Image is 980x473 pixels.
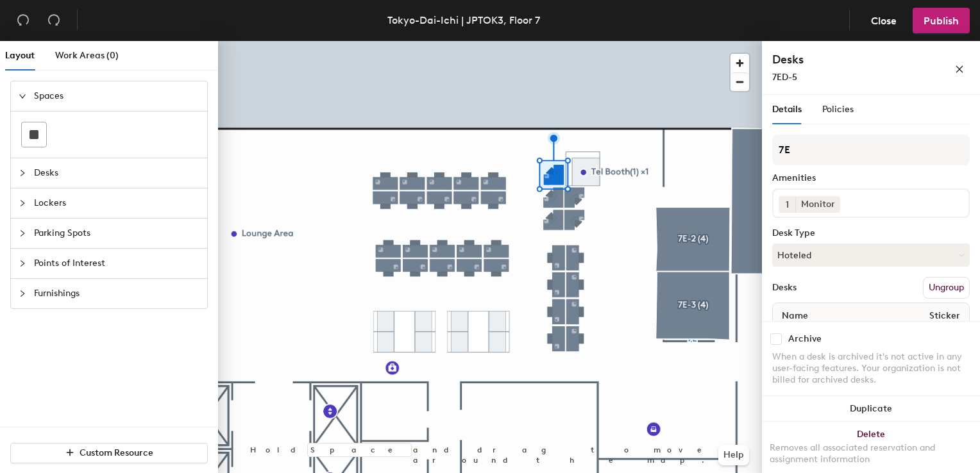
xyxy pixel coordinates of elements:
button: Undo (⌘ + Z) [10,8,36,33]
span: Work Areas (0) [55,50,119,61]
button: Custom Resource [10,443,208,463]
span: Layout [5,50,35,61]
span: collapsed [19,229,26,237]
span: Spaces [34,81,199,111]
button: Publish [913,8,970,33]
span: Sticker [923,304,967,328]
div: Tokyo-Dai-Ichi | JPTOK3, Floor 7 [387,12,540,28]
span: Custom Resource [80,447,153,458]
div: When a desk is archived it's not active in any user-facing features. Your organization is not bil... [772,351,970,386]
div: Amenities [772,173,970,183]
span: Details [772,104,802,115]
div: Archive [788,334,822,344]
span: Points of Interest [34,249,199,278]
button: 1 [779,196,795,213]
button: Close [860,8,908,33]
div: Desks [772,283,797,293]
button: Hoteled [772,244,970,267]
div: Desk Type [772,228,970,238]
span: Lockers [34,188,199,218]
span: expanded [19,92,26,100]
h4: Desks [772,51,913,68]
div: Monitor [795,196,840,213]
button: Help [718,445,749,465]
span: 1 [786,198,789,212]
span: Policies [822,104,854,115]
span: Name [775,304,815,328]
span: 7ED-5 [772,72,797,83]
span: Desks [34,158,199,188]
span: Close [871,15,897,27]
span: collapsed [19,169,26,177]
span: collapsed [19,290,26,297]
span: collapsed [19,199,26,207]
span: collapsed [19,260,26,267]
button: Redo (⌘ + ⇧ + Z) [41,8,67,33]
span: Furnishings [34,279,199,308]
button: Duplicate [762,396,980,422]
div: Removes all associated reservation and assignment information [770,442,972,465]
span: undo [17,13,30,26]
span: Publish [924,15,959,27]
span: Parking Spots [34,219,199,248]
button: Ungroup [923,277,970,299]
span: close [955,65,964,74]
